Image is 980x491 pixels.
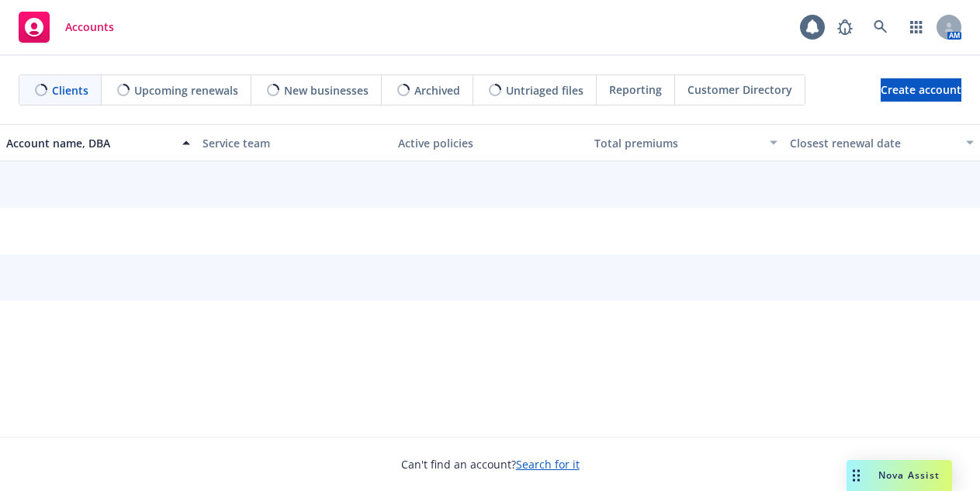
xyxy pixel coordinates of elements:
a: Create account [881,78,961,102]
span: Clients [52,82,88,99]
div: Closest renewal date [790,135,957,151]
button: Active policies [392,124,588,161]
div: Active policies [398,135,582,151]
span: Untriaged files [506,82,583,99]
a: Search for it [516,457,580,472]
span: Reporting [609,81,662,98]
span: Customer Directory [687,81,792,98]
div: Account name, DBA [6,135,173,151]
div: Drag to move [847,460,866,491]
a: Search [865,12,896,43]
a: Switch app [901,12,932,43]
span: New businesses [284,82,369,99]
span: Can't find an account? [401,456,580,472]
button: Total premiums [588,124,784,161]
a: Report a Bug [829,12,861,43]
span: Create account [881,75,961,105]
button: Service team [196,124,393,161]
span: Upcoming renewals [134,82,238,99]
a: Accounts [12,5,120,49]
span: Nova Assist [878,469,940,482]
div: Service team [203,135,386,151]
span: Archived [414,82,460,99]
button: Nova Assist [847,460,952,491]
span: Accounts [65,21,114,33]
button: Closest renewal date [784,124,980,161]
div: Total premiums [594,135,761,151]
